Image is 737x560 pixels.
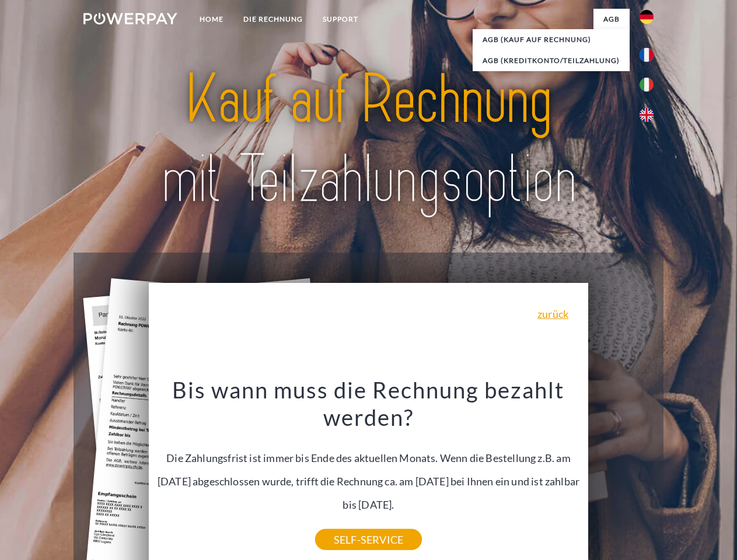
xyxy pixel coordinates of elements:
[156,376,582,432] h3: Bis wann muss die Rechnung bezahlt werden?
[313,9,368,30] a: SUPPORT
[593,9,630,30] a: agb
[111,56,626,223] img: title-powerpay_de.svg
[83,13,177,24] img: logo-powerpay-white.svg
[156,376,582,540] div: Die Zahlungsfrist ist immer bis Ende des aktuellen Monats. Wenn die Bestellung z.B. am [DATE] abg...
[315,529,422,550] a: SELF-SERVICE
[640,48,654,62] img: fr
[473,50,630,71] a: AGB (Kreditkonto/Teilzahlung)
[233,9,313,30] a: DIE RECHNUNG
[473,29,630,50] a: AGB (Kauf auf Rechnung)
[640,10,654,24] img: de
[640,108,654,122] img: en
[537,309,568,319] a: zurück
[640,78,654,92] img: it
[190,9,233,30] a: Home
